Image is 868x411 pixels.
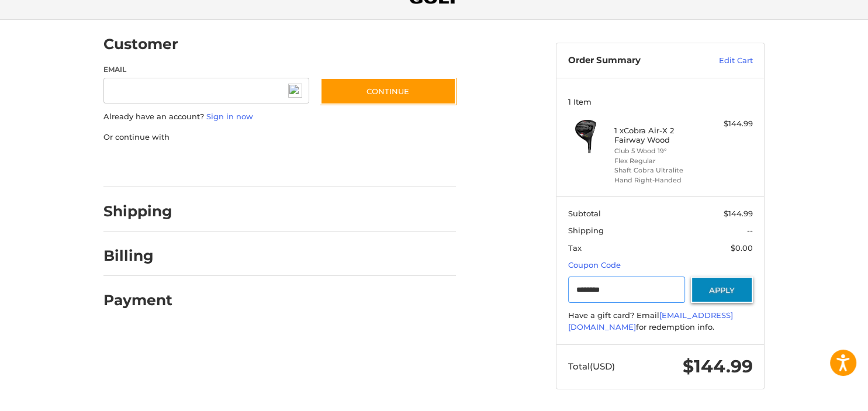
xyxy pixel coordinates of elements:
[103,64,309,75] label: Email
[694,55,753,67] a: Edit Cart
[614,126,704,145] h4: 1 x Cobra Air-X 2 Fairway Wood
[568,226,604,235] span: Shipping
[103,202,172,220] h2: Shipping
[206,112,253,121] a: Sign in now
[724,209,753,218] span: $144.99
[103,247,172,265] h2: Billing
[568,209,601,218] span: Subtotal
[320,78,456,105] button: Continue
[298,154,386,175] iframe: PayPal-venmo
[568,55,694,67] h3: Order Summary
[614,146,704,156] li: Club 5 Wood 19°
[568,310,753,333] div: Have a gift card? Email for redemption info.
[568,310,733,331] a: [EMAIL_ADDRESS][DOMAIN_NAME]
[691,277,753,303] button: Apply
[568,260,621,270] a: Coupon Code
[568,277,686,303] input: Gift Certificate or Coupon Code
[731,243,753,253] span: $0.00
[103,291,172,309] h2: Payment
[568,97,753,106] h3: 1 Item
[614,156,704,166] li: Flex Regular
[747,226,753,235] span: --
[100,154,188,175] iframe: PayPal-paypal
[288,84,302,98] img: npw-badge-icon.svg
[103,111,456,123] p: Already have an account?
[707,118,753,130] div: $144.99
[568,361,615,372] span: Total (USD)
[614,175,704,185] li: Hand Right-Handed
[103,132,456,143] p: Or continue with
[614,165,704,175] li: Shaft Cobra Ultralite
[683,355,753,377] span: $144.99
[103,35,178,53] h2: Customer
[568,243,582,253] span: Tax
[199,154,286,175] iframe: PayPal-paylater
